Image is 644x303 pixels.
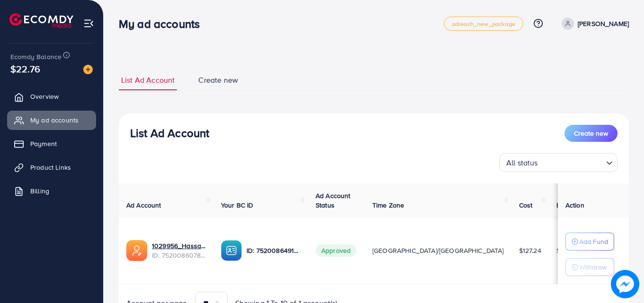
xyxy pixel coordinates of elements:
[152,241,206,251] a: 1029956_Hassam_1750906624197
[444,17,523,31] a: adreach_new_package
[221,240,242,261] img: ic-ba-acc.ded83a64.svg
[130,126,209,140] h3: List Ad Account
[30,163,71,172] span: Product Links
[30,139,57,148] span: Payment
[221,200,254,210] span: Your BC ID
[519,246,541,255] span: $127.24
[372,200,404,210] span: Time Zone
[30,115,79,125] span: My ad accounts
[519,200,533,210] span: Cost
[565,125,618,142] button: Create new
[247,245,300,256] p: ID: 7520086491469692945
[578,18,629,29] p: [PERSON_NAME]
[30,186,49,196] span: Billing
[316,244,356,257] span: Approved
[9,13,73,28] img: logo
[504,156,540,170] span: All status
[611,270,639,298] img: image
[10,52,62,61] span: Ecomdy Balance
[30,92,59,101] span: Overview
[121,75,175,86] span: List Ad Account
[83,65,93,74] img: image
[372,246,504,255] span: [GEOGRAPHIC_DATA]/[GEOGRAPHIC_DATA]
[452,21,515,27] span: adreach_new_package
[152,251,206,260] span: ID: 7520086078024515591
[119,17,207,31] h3: My ad accounts
[7,111,96,130] a: My ad accounts
[152,241,206,260] div: <span class='underline'>1029956_Hassam_1750906624197</span></br>7520086078024515591
[126,240,147,261] img: ic-ads-acc.e4c84228.svg
[565,233,614,251] button: Add Fund
[198,75,238,86] span: Create new
[579,261,607,273] p: Withdraw
[126,200,161,210] span: Ad Account
[7,87,96,106] a: Overview
[316,191,351,210] span: Ad Account Status
[7,158,96,177] a: Product Links
[579,236,608,247] p: Add Fund
[7,134,96,153] a: Payment
[541,154,602,170] input: Search for option
[10,62,40,76] span: $22.76
[499,153,618,172] div: Search for option
[565,200,584,210] span: Action
[565,258,614,276] button: Withdraw
[7,182,96,200] a: Billing
[558,17,629,30] a: [PERSON_NAME]
[83,18,94,29] img: menu
[574,129,608,138] span: Create new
